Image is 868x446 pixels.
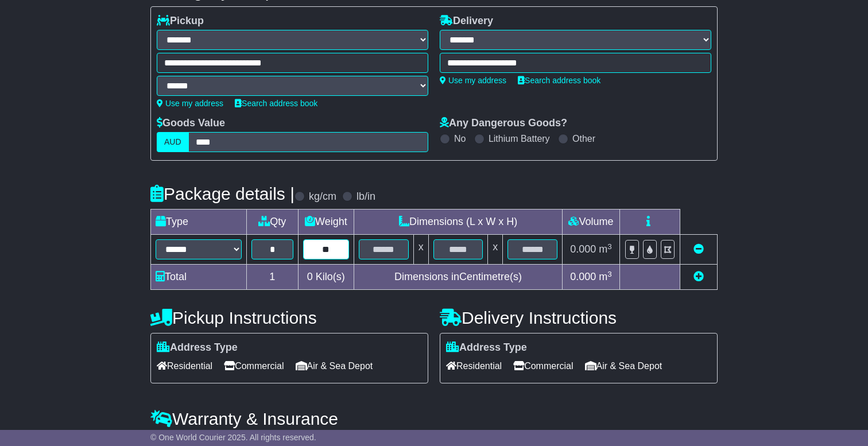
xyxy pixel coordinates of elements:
[693,243,704,255] a: Remove this item
[570,271,596,282] span: 0.000
[157,15,204,28] label: Pickup
[298,210,354,235] td: Weight
[440,308,718,327] h4: Delivery Instructions
[440,117,567,130] label: Any Dangerous Goods?
[413,235,428,265] td: x
[607,242,612,251] sup: 3
[488,235,503,265] td: x
[150,433,316,442] span: © One World Courier 2025. All rights reserved.
[151,210,247,235] td: Type
[235,99,317,108] a: Search address book
[354,210,563,235] td: Dimensions (L x W x H)
[599,243,612,255] span: m
[151,265,247,290] td: Total
[150,409,718,428] h4: Warranty & Insurance
[585,357,662,375] span: Air & Sea Depot
[562,210,619,235] td: Volume
[157,99,223,108] a: Use my address
[157,132,189,152] label: AUD
[307,271,313,282] span: 0
[157,342,238,354] label: Address Type
[309,191,336,203] label: kg/cm
[599,271,612,282] span: m
[356,191,375,203] label: lb/in
[513,357,573,375] span: Commercial
[224,357,284,375] span: Commercial
[440,76,506,85] a: Use my address
[446,357,502,375] span: Residential
[150,308,428,327] h4: Pickup Instructions
[157,117,225,130] label: Goods Value
[518,76,600,85] a: Search address book
[298,265,354,290] td: Kilo(s)
[607,270,612,278] sup: 3
[440,15,493,28] label: Delivery
[296,357,373,375] span: Air & Sea Depot
[572,133,595,144] label: Other
[454,133,466,144] label: No
[693,271,704,282] a: Add new item
[150,184,294,203] h4: Package details |
[446,342,527,354] label: Address Type
[354,265,563,290] td: Dimensions in Centimetre(s)
[489,133,550,144] label: Lithium Battery
[157,357,212,375] span: Residential
[247,265,299,290] td: 1
[247,210,299,235] td: Qty
[570,243,596,255] span: 0.000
